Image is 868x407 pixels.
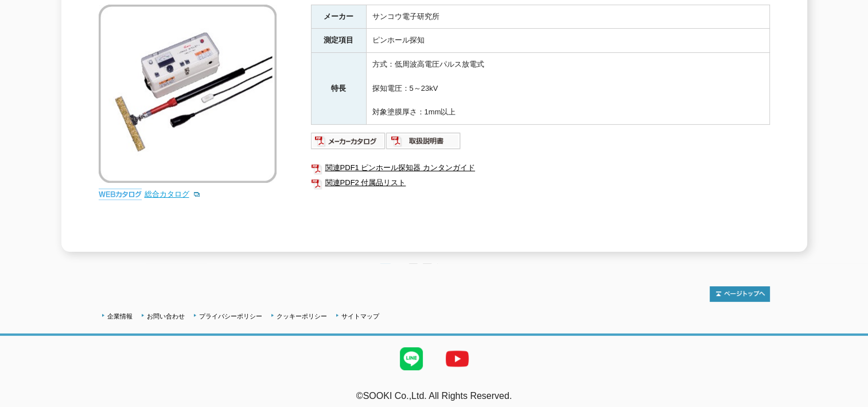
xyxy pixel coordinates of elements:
a: お問い合わせ [147,313,185,320]
a: サイトマップ [341,313,379,320]
img: メーカーカタログ [311,132,386,150]
a: プライバシーポリシー [199,313,262,320]
th: メーカー [311,5,366,29]
td: ピンホール探知 [366,29,769,53]
img: LINE [388,336,434,382]
img: 取扱説明書 [386,132,461,150]
a: 企業情報 [107,313,133,320]
img: ピンホール探知器 TRC-110B（1mm以上） [99,5,277,183]
img: トップページへ [710,286,770,302]
th: 特長 [311,53,366,125]
a: 関連PDF1 ピンホール探知器 カンタンガイド [311,160,770,175]
img: webカタログ [99,189,142,200]
a: メーカーカタログ [311,139,386,148]
img: YouTube [434,336,480,382]
td: サンコウ電子研究所 [366,5,769,29]
td: 方式：低周波高電圧パルス放電式 探知電圧：5～23kV 対象塗膜厚さ：1mm以上 [366,53,769,125]
a: 総合カタログ [145,190,201,198]
th: 測定項目 [311,29,366,53]
a: 取扱説明書 [386,139,461,148]
a: 関連PDF2 付属品リスト [311,175,770,190]
a: クッキーポリシー [277,313,327,320]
